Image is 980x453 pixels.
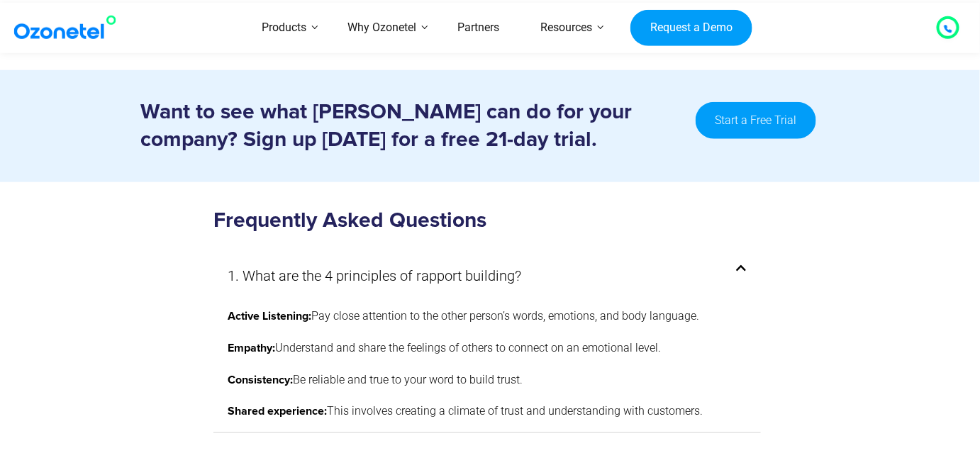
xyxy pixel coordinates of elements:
[228,311,311,322] strong: Active Listening:
[141,99,681,154] h3: Want to see what [PERSON_NAME] can do for your company? Sign up [DATE] for a free 21-day trial.
[437,3,520,53] a: Partners
[228,370,747,391] p: Be reliable and true to your word to build trust.
[228,342,275,354] strong: Empathy:
[228,374,293,386] strong: Consistency:
[520,3,613,53] a: Resources
[228,306,747,327] p: Pay close attention to the other person’s words, emotions, and body language.
[241,3,327,53] a: Products
[696,102,816,139] a: Start a Free Trial
[228,263,521,289] a: 1. What are the 4 principles of rapport building?
[228,338,747,359] p: Understand and share the feelings of others to connect on an emotional level.
[213,296,761,432] div: 1. What are the 4 principles of rapport building?
[213,256,761,296] div: 1. What are the 4 principles of rapport building?
[228,401,747,422] p: This involves creating a climate of trust and understanding with customers.
[327,3,437,53] a: Why Ozonetel
[630,9,752,46] a: Request a Demo
[228,406,327,417] strong: Shared experience:
[213,207,761,235] h3: Frequently Asked Questions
